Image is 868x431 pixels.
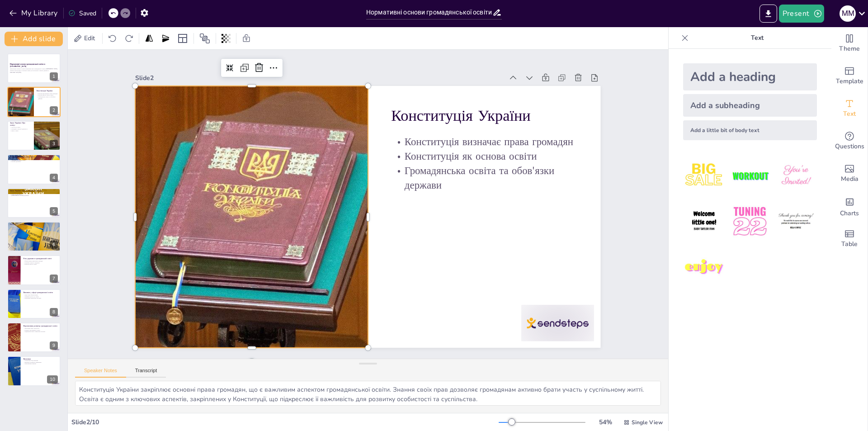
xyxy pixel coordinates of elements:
span: Theme [839,44,860,54]
p: Принципи освітньої діяльності [10,128,31,130]
div: Slide 2 / 10 [71,418,499,426]
img: 3.jpeg [775,155,817,197]
p: Конституція визначає права громадян [37,93,58,95]
p: Нормативна база важлива [23,360,58,361]
p: Фінансування навчальних закладів [23,260,58,262]
p: Text [692,27,822,49]
button: Present [779,5,824,23]
button: Speaker Notes [75,368,126,378]
p: Закон України «Про освіту» [10,122,31,127]
div: 5 [50,207,58,215]
p: Презентація охоплює основні нормативні акти громадянської освіти в [GEOGRAPHIC_DATA], зокрема Кон... [10,68,58,71]
textarea: Конституція України закріплює основні права громадян, що є важливим аспектом громадянської освіти... [75,381,661,406]
div: 8 [7,289,61,319]
div: Add text boxes [831,92,868,125]
div: 10 [47,375,58,384]
div: 54 % [594,418,616,426]
input: Insert title [366,6,492,19]
p: Принципи функціонування [10,159,58,161]
div: https://cdn.sendsteps.com/images/logo/sendsteps_logo_white.pnghttps://cdn.sendsteps.com/images/lo... [7,188,61,218]
p: Громадянська освіта та обов'язки держави [391,163,577,192]
span: Edit [82,34,97,43]
p: Нерівний доступ до освіти [23,296,58,298]
p: Перспективи розвитку [23,363,58,365]
p: Недостатнє фінансування [23,294,58,296]
div: https://cdn.sendsteps.com/images/logo/sendsteps_logo_white.pnghttps://cdn.sendsteps.com/images/lo... [7,53,61,83]
div: 4 [50,174,58,182]
span: Charts [840,208,859,218]
img: 1.jpeg [683,155,725,197]
p: Громадянська освіта та обов'язки держави [37,96,58,99]
p: Розробка освітніх стандартів [23,262,58,264]
p: Інтеграція нових технологій [23,327,58,329]
p: [DEMOGRAPHIC_DATA] підтримки [10,194,58,196]
div: M M [840,5,856,22]
p: Оновлення навчальних програм [23,297,58,299]
div: 7 [50,275,58,283]
div: 7 [7,255,61,285]
div: 8 [50,308,58,316]
span: Media [841,174,859,184]
div: Saved [68,9,96,18]
div: https://cdn.sendsteps.com/images/logo/sendsteps_logo_white.pnghttps://cdn.sendsteps.com/images/lo... [7,121,61,151]
div: Add images, graphics, shapes or video [831,157,868,190]
div: Change the overall theme [831,27,868,60]
img: 7.jpeg [683,246,725,289]
div: https://cdn.sendsteps.com/images/logo/sendsteps_logo_white.pnghttps://cdn.sendsteps.com/images/lo... [7,154,61,184]
p: Перспективи розвитку громадянської освіти [23,325,58,327]
p: Висновки [23,357,58,360]
div: 3 [50,140,58,148]
div: Add charts and graphs [831,190,868,223]
button: My Library [7,6,61,20]
p: Якість освіти [10,130,31,132]
div: Add a heading [683,63,817,90]
span: Position [199,33,210,44]
div: 6 [50,241,58,249]
p: Активна громадянська позиція [10,228,58,230]
span: Single View [632,419,663,426]
div: Add ready made slides [831,60,868,92]
p: Важливість громадянської освіти [10,223,58,226]
p: Структура вищої освіти [10,158,58,160]
span: Questions [835,142,864,152]
p: Розвиток критичного мислення [10,227,58,228]
div: 9 [7,322,61,352]
p: Освіта як пріоритет [10,193,58,195]
div: 2 [50,106,58,114]
img: 4.jpeg [683,200,725,242]
div: Add a subheading [683,94,817,117]
p: Доступ до освіти [10,127,31,128]
p: Підвищення якості навчальних програм [23,331,58,333]
p: Виклики у сфері громадянської освіти [23,291,58,294]
div: Slide 2 [135,74,503,82]
span: Table [841,239,858,249]
img: 2.jpeg [729,155,771,197]
button: Add slide [5,32,63,46]
div: 9 [50,341,58,350]
strong: Нормативні основи громадянської освіти в [GEOGRAPHIC_DATA] [10,63,45,68]
div: 1 [50,72,58,81]
span: Template [836,76,863,86]
p: Конституція як основа освіти [391,149,577,163]
button: Transcript [126,368,166,378]
div: https://cdn.sendsteps.com/images/logo/sendsteps_logo_white.pnghttps://cdn.sendsteps.com/images/lo... [7,222,61,251]
p: Наукова діяльність [10,161,58,163]
img: 6.jpeg [775,200,817,242]
p: Контроль якості освіти [23,264,58,265]
div: Add a table [831,223,868,255]
div: https://cdn.sendsteps.com/images/logo/sendsteps_logo_white.pnghttps://cdn.sendsteps.com/images/lo... [7,87,61,117]
p: Підтримка молоді [10,191,58,193]
p: Закон України «Про молодіжну політику» [10,189,58,192]
div: 10 [7,356,61,386]
p: Виклики потребують вирішення [23,361,58,363]
p: Формування свідомих громадян [10,225,58,227]
img: 5.jpeg [729,200,771,242]
div: Get real-time input from your audience [831,125,868,157]
div: Add a little bit of body text [683,120,817,140]
span: Text [843,109,856,119]
p: Роль держави в громадянській освіті [23,257,58,260]
p: Конституція України [37,89,58,92]
p: Закон України «Про вищу освіту» [10,156,58,158]
p: Конституція як основа освіти [37,94,58,96]
p: Generated with [URL] [10,71,58,73]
